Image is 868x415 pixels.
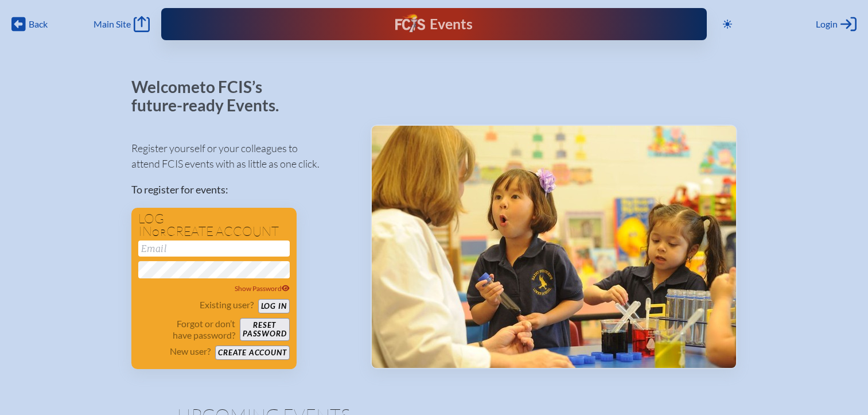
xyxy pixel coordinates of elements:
[131,78,292,114] p: Welcome to FCIS’s future-ready Events.
[372,126,736,368] img: Events
[215,346,289,360] button: Create account
[240,318,289,341] button: Resetpassword
[94,18,131,30] span: Main Site
[200,299,254,311] p: Existing user?
[131,182,352,197] p: To register for events:
[138,212,290,238] h1: Log in create account
[152,227,166,238] span: or
[29,18,48,30] span: Back
[258,299,290,313] button: Log in
[316,14,552,34] div: FCIS Events — Future ready
[138,318,236,341] p: Forgot or don’t have password?
[235,284,290,293] span: Show Password
[131,141,352,172] p: Register yourself or your colleagues to attend FCIS events with as little as one click.
[170,346,211,357] p: New user?
[816,18,838,30] span: Login
[94,16,150,32] a: Main Site
[138,241,290,257] input: Email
